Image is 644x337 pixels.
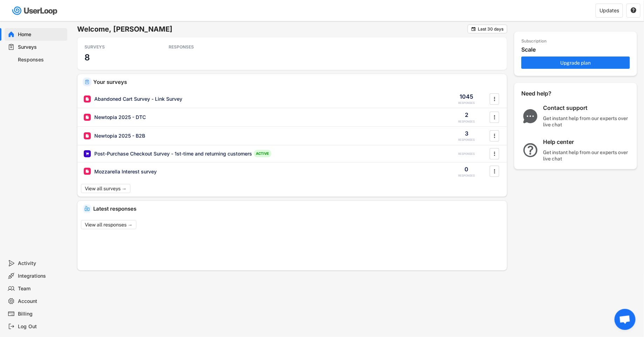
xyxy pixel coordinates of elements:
[94,168,157,175] div: Mozzarella Interest survey
[465,130,468,137] div: 3
[491,112,498,123] button: 
[491,131,498,141] button: 
[93,206,502,211] div: Latest responses
[254,150,271,157] div: ACTIVE
[18,260,65,267] div: Activity
[18,273,65,279] div: Integrations
[94,132,145,139] div: Newtopia 2025 - B2B
[478,27,503,31] div: Last 30 days
[471,26,476,32] button: 
[543,104,631,112] div: Contact support
[84,206,90,211] img: IncomingMajor.svg
[460,93,474,100] div: 1045
[94,150,252,157] div: Post-Purchase Checkout Survey - 1st-time and returning customers
[84,44,148,50] div: SURVEYS
[18,323,65,330] div: Log Out
[543,138,631,146] div: Help center
[81,184,130,193] button: View all surveys →
[491,94,498,104] button: 
[494,95,495,103] text: 
[472,26,476,32] text: 
[465,111,468,119] div: 2
[494,167,495,175] text: 
[521,90,570,97] div: Need help?
[491,166,498,177] button: 
[18,285,65,292] div: Team
[18,44,65,51] div: Surveys
[169,44,232,50] div: RESPONSES
[521,143,540,157] img: QuestionMarkInverseMajor.svg
[521,57,630,69] button: Upgrade plan
[11,4,60,18] img: userloop-logo-01.svg
[18,31,65,38] div: Home
[459,101,475,105] div: RESPONSES
[631,7,636,13] text: 
[543,115,631,128] div: Get instant help from our experts over live chat
[543,149,631,162] div: Get instant help from our experts over live chat
[93,79,502,85] div: Your surveys
[465,165,469,173] div: 0
[630,7,637,14] button: 
[491,148,498,159] button: 
[615,309,636,330] a: Open chat
[18,57,65,63] div: Responses
[77,25,468,34] h6: Welcome, [PERSON_NAME]
[494,113,495,121] text: 
[459,138,475,142] div: RESPONSES
[459,152,475,156] div: RESPONSES
[494,132,495,139] text: 
[521,39,547,44] div: Subscription
[18,311,65,317] div: Billing
[81,220,136,229] button: View all responses →
[459,174,475,178] div: RESPONSES
[84,52,90,63] h3: 8
[521,109,540,123] img: ChatMajor.svg
[521,46,633,53] div: Scale
[94,95,182,103] div: Abandoned Cart Survey - Link Survey
[18,298,65,305] div: Account
[599,8,619,13] div: Updates
[459,120,475,124] div: RESPONSES
[494,150,495,157] text: 
[94,114,146,121] div: Newtopia 2025 - DTC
